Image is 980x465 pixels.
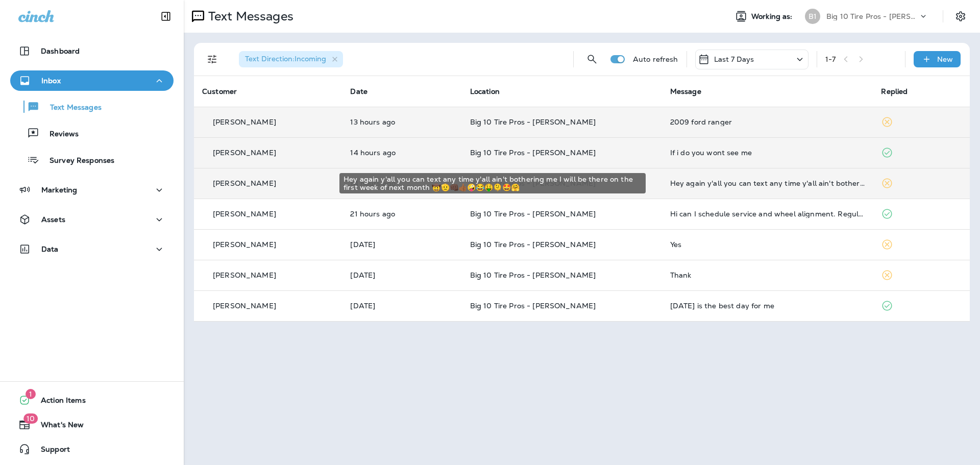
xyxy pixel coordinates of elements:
p: Oct 13, 2025 04:18 PM [350,149,453,157]
span: Location [470,87,500,96]
p: Text Messages [40,103,102,113]
button: Support [10,439,174,459]
p: Marketing [41,186,77,194]
div: Hey again y'all you can text any time y'all ain't bothering me I will be there on the first week ... [670,179,865,187]
p: Oct 7, 2025 11:35 AM [350,302,453,310]
p: Big 10 Tire Pros - [PERSON_NAME] [826,12,918,20]
p: Reviews [39,130,79,139]
span: Big 10 Tire Pros - [PERSON_NAME] [470,209,596,218]
div: B1 [805,9,820,24]
button: Inbox [10,70,174,91]
p: [PERSON_NAME] [213,271,276,279]
p: Dashboard [41,47,80,55]
button: Dashboard [10,41,174,61]
p: Oct 13, 2025 05:42 PM [350,118,453,126]
div: Friday is the best day for me [670,302,865,310]
span: What's New [31,421,84,433]
p: [PERSON_NAME] [213,240,276,249]
div: Text Direction:Incoming [239,51,343,67]
div: Thank [670,271,865,279]
span: Text Direction : Incoming [245,54,326,63]
span: Working as: [751,12,795,21]
p: Oct 7, 2025 04:34 PM [350,271,453,279]
button: Data [10,239,174,259]
span: Big 10 Tire Pros - [PERSON_NAME] [470,240,596,249]
button: 10What's New [10,414,174,435]
button: 1Action Items [10,390,174,410]
p: New [937,55,953,63]
p: [PERSON_NAME] [213,149,276,157]
p: Last 7 Days [714,55,754,63]
span: Replied [881,87,908,96]
p: [PERSON_NAME] [213,302,276,310]
button: Settings [951,7,970,26]
p: Oct 12, 2025 10:34 AM [350,240,453,249]
button: Assets [10,209,174,230]
p: Survey Responses [39,156,114,166]
span: Support [31,445,70,457]
p: [PERSON_NAME] [213,210,276,218]
p: Data [41,245,59,253]
div: Hi can I schedule service and wheel alignment. Regular service light came in 62k miles. Thanks [670,210,865,218]
button: Search Messages [582,49,602,69]
button: Collapse Sidebar [152,6,180,27]
p: Assets [41,215,65,224]
p: Inbox [41,77,61,85]
button: Reviews [10,123,174,144]
p: [PERSON_NAME] [213,118,276,126]
div: If i do you wont see me [670,149,865,157]
span: Customer [202,87,237,96]
span: 1 [26,389,36,399]
p: Auto refresh [633,55,678,63]
span: Big 10 Tire Pros - [PERSON_NAME] [470,148,596,157]
button: Marketing [10,180,174,200]
span: Big 10 Tire Pros - [PERSON_NAME] [470,271,596,280]
span: Big 10 Tire Pros - [PERSON_NAME] [470,117,596,127]
p: Text Messages [204,9,293,24]
span: Big 10 Tire Pros - [PERSON_NAME] [470,301,596,310]
span: Message [670,87,701,96]
button: Survey Responses [10,149,174,170]
button: Text Messages [10,96,174,117]
p: Oct 13, 2025 10:00 AM [350,210,453,218]
div: Yes [670,240,865,249]
span: 10 [23,413,38,424]
span: Action Items [31,396,86,408]
div: 1 - 7 [825,55,836,63]
button: Filters [202,49,223,69]
span: Date [350,87,367,96]
div: Hey again y'all you can text any time y'all ain't bothering me I will be there on the first week ... [339,173,646,193]
div: 2009 ford ranger [670,118,865,126]
p: [PERSON_NAME] [213,179,276,187]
